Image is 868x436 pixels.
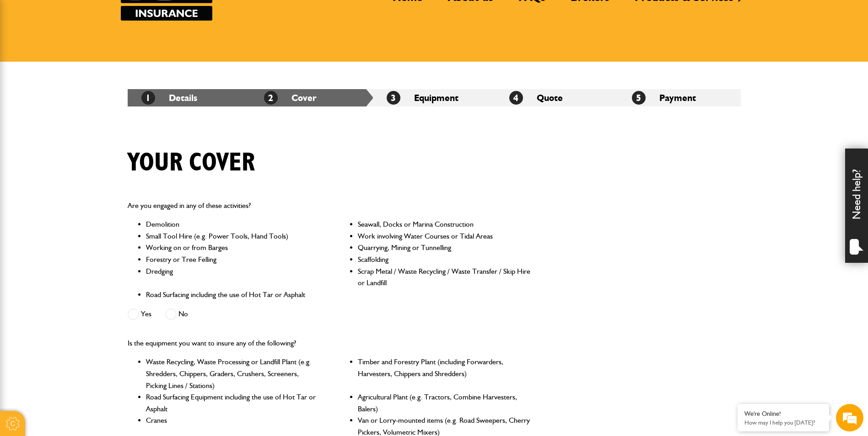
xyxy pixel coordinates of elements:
li: Payment [618,89,741,106]
span: 1 [141,91,155,105]
h1: Your cover [128,148,255,178]
input: Enter your email address [12,112,167,132]
img: d_20077148190_company_1631870298795_20077148190 [16,51,38,64]
span: 4 [509,91,523,105]
em: Start Chat [124,282,166,294]
span: 2 [264,91,278,105]
li: Scaffolding [358,254,531,266]
li: Agricultural Plant (e.g. Tractors, Combine Harvesters, Balers) [358,391,531,415]
li: Cover [250,89,373,106]
input: Enter your phone number [12,138,167,159]
li: Road Surfacing Equipment including the use of Hot Tar or Asphalt [146,391,319,415]
p: How may I help you today? [744,419,822,426]
li: Quarrying, Mining or Tunnelling [358,242,531,254]
p: Is the equipment you want to insure any of the following? [128,337,532,349]
li: Timber and Forestry Plant (including Forwarders, Harvesters, Chippers and Shredders) [358,356,531,391]
li: Dredging [146,266,319,289]
label: No [165,308,188,320]
div: Minimize live chat window [150,5,172,27]
li: Equipment [373,89,496,106]
li: Road Surfacing including the use of Hot Tar or Asphalt [146,289,319,301]
li: Working on or from Barges [146,242,319,254]
li: Work involving Water Courses or Tidal Areas [358,230,531,242]
li: Seawall, Docks or Marina Construction [358,218,531,230]
label: Yes [128,308,151,320]
input: Enter your last name [12,85,167,105]
a: 1Details [141,92,197,103]
li: Forestry or Tree Felling [146,254,319,266]
span: 3 [387,91,400,105]
li: Small Tool Hire (e.g. Power Tools, Hand Tools) [146,230,319,242]
li: Demolition [146,218,319,230]
li: Quote [496,89,618,106]
p: Are you engaged in any of these activities? [128,200,532,212]
li: Waste Recycling, Waste Processing or Landfill Plant (e.g. Shredders, Chippers, Graders, Crushers,... [146,356,319,391]
div: Need help? [845,149,868,263]
div: We're Online! [744,410,822,418]
span: 5 [632,91,646,105]
div: Chat with us now [48,51,154,63]
textarea: Type your message and hit 'Enter' [12,165,167,274]
li: Scrap Metal / Waste Recycling / Waste Transfer / Skip Hire or Landfill [358,266,531,289]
